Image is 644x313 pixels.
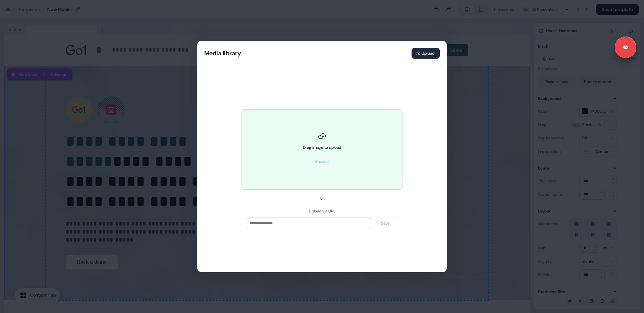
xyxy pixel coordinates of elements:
[412,48,440,59] button: Upload
[204,49,241,57] button: Media library
[311,156,333,167] button: Browse
[320,195,324,202] div: or
[303,144,341,151] div: Drag image to upload
[309,208,335,214] div: Upload via URL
